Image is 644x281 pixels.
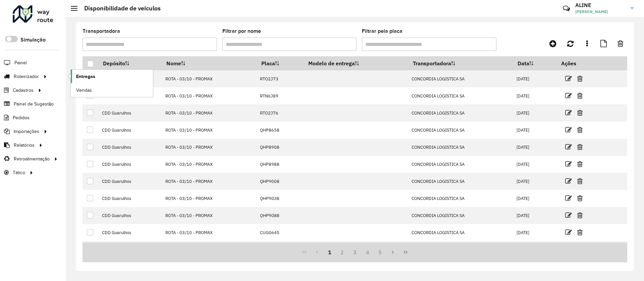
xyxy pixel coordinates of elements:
[408,70,513,87] td: CONCORDIA LOGISTICA SA
[408,190,513,207] td: CONCORDIA LOGISTICA SA
[577,142,583,151] a: Excluir
[565,91,572,100] a: Editar
[513,122,557,139] td: [DATE]
[20,36,46,44] label: Simulação
[162,156,257,173] td: ROTA - 03/10 - PROMAX
[577,228,583,237] a: Excluir
[565,211,572,220] a: Editar
[98,241,162,258] td: CDD Guarulhos
[559,1,574,16] a: Contato Rápido
[162,70,257,87] td: ROTA - 03/10 - PROMAX
[513,104,557,122] td: [DATE]
[257,104,304,122] td: RTO2J76
[257,122,304,139] td: QHP8658
[565,194,572,203] a: Editar
[76,73,95,80] span: Entregas
[362,27,402,35] label: Filtrar pela placa
[577,177,583,186] a: Excluir
[577,91,583,100] a: Excluir
[575,9,626,15] span: [PERSON_NAME]
[336,246,348,259] button: 2
[162,139,257,156] td: ROTA - 03/10 - PROMAX
[513,207,557,224] td: [DATE]
[257,70,304,87] td: RTO2J73
[361,246,374,259] button: 4
[323,246,336,259] button: 1
[408,139,513,156] td: CONCORDIA LOGISTICA SA
[577,125,583,134] a: Excluir
[408,173,513,190] td: CONCORDIA LOGISTICA SA
[71,70,153,83] a: Entregas
[257,241,304,258] td: FUX2G72
[513,70,557,87] td: [DATE]
[408,224,513,241] td: CONCORDIA LOGISTICA SA
[14,73,39,80] span: Roteirizador
[98,190,162,207] td: CDD Guarulhos
[98,173,162,190] td: CDD Guarulhos
[565,159,572,168] a: Editar
[162,87,257,104] td: ROTA - 03/10 - PROMAX
[98,104,162,122] td: CDD Guarulhos
[556,56,597,70] th: Ações
[408,156,513,173] td: CONCORDIA LOGISTICA SA
[13,114,30,121] span: Pedidos
[577,159,583,168] a: Excluir
[399,246,412,259] button: Last Page
[408,241,513,258] td: CONCORDIA LOGISTICA SA
[348,246,361,259] button: 3
[98,139,162,156] td: CDD Guarulhos
[98,122,162,139] td: CDD Guarulhos
[162,207,257,224] td: ROTA - 03/10 - PROMAX
[222,27,261,35] label: Filtrar por nome
[565,228,572,237] a: Editar
[257,173,304,190] td: QHP9008
[577,211,583,220] a: Excluir
[71,83,153,97] a: Vendas
[408,87,513,104] td: CONCORDIA LOGISTICA SA
[162,122,257,139] td: ROTA - 03/10 - PROMAX
[14,155,50,162] span: Retroalimentação
[513,87,557,104] td: [DATE]
[13,169,25,176] span: Tático
[565,142,572,151] a: Editar
[577,194,583,203] a: Excluir
[386,246,399,259] button: Next Page
[565,108,572,117] a: Editar
[162,173,257,190] td: ROTA - 03/10 - PROMAX
[513,190,557,207] td: [DATE]
[257,190,304,207] td: QHP9038
[162,104,257,122] td: ROTA - 03/10 - PROMAX
[513,241,557,258] td: [DATE]
[14,100,54,108] span: Painel de Sugestão
[408,122,513,139] td: CONCORDIA LOGISTICA SA
[76,87,92,94] span: Vendas
[513,224,557,241] td: [DATE]
[304,56,408,70] th: Modelo de entrega
[257,207,304,224] td: QHP9088
[513,56,557,70] th: Data
[83,27,120,35] label: Transportadora
[565,177,572,186] a: Editar
[162,241,257,258] td: ROTA - 03/10 - PROMAX
[257,156,304,173] td: QHP8988
[575,2,626,8] h3: ALINE
[513,139,557,156] td: [DATE]
[374,246,387,259] button: 5
[565,125,572,134] a: Editar
[577,108,583,117] a: Excluir
[98,207,162,224] td: CDD Guarulhos
[98,56,162,70] th: Depósito
[162,190,257,207] td: ROTA - 03/10 - PROMAX
[408,56,513,70] th: Transportadora
[13,87,34,94] span: Cadastros
[257,56,304,70] th: Placa
[162,224,257,241] td: ROTA - 03/10 - PROMAX
[98,224,162,241] td: CDD Guarulhos
[408,207,513,224] td: CONCORDIA LOGISTICA SA
[14,142,35,149] span: Relatórios
[408,104,513,122] td: CONCORDIA LOGISTICA SA
[577,74,583,83] a: Excluir
[257,87,304,104] td: RTN6J89
[14,128,39,135] span: Importações
[257,224,304,241] td: CUG0645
